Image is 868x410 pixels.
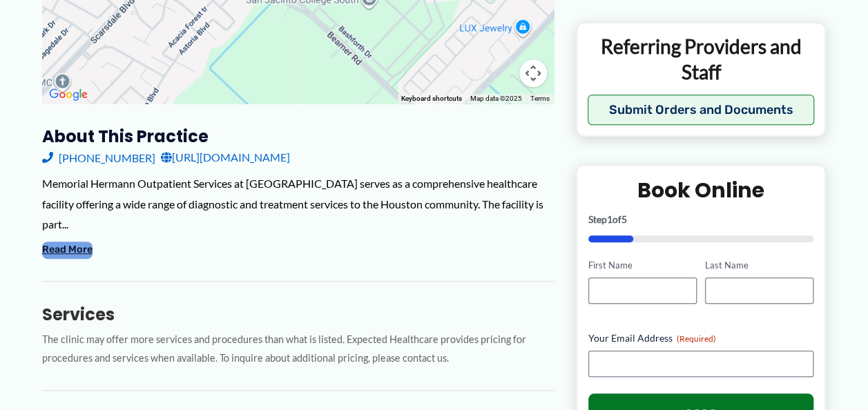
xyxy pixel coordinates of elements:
span: Map data ©2025 [470,95,522,102]
div: Memorial Hermann Outpatient Services at [GEOGRAPHIC_DATA] serves as a comprehensive healthcare fa... [42,173,554,235]
span: (Required) [677,333,716,343]
button: Keyboard shortcuts [401,94,462,104]
button: Read More [42,242,93,258]
span: 5 [621,213,627,225]
button: Submit Orders and Documents [588,95,815,125]
a: [URL][DOMAIN_NAME] [161,147,290,168]
img: Google [46,86,91,104]
h2: Book Online [588,177,814,204]
span: 1 [607,213,613,225]
button: Map camera controls [519,59,547,87]
a: Terms (opens in new tab) [530,95,550,102]
label: Last Name [705,259,813,272]
a: [PHONE_NUMBER] [42,147,155,168]
label: First Name [588,259,697,272]
a: Open this area in Google Maps (opens a new window) [46,86,91,104]
p: The clinic may offer more services and procedures than what is listed. Expected Healthcare provid... [42,331,554,368]
label: Your Email Address [588,331,814,344]
p: Referring Providers and Staff [588,34,815,84]
h3: About this practice [42,126,554,147]
h3: Services [42,304,554,325]
p: Step of [588,215,814,224]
